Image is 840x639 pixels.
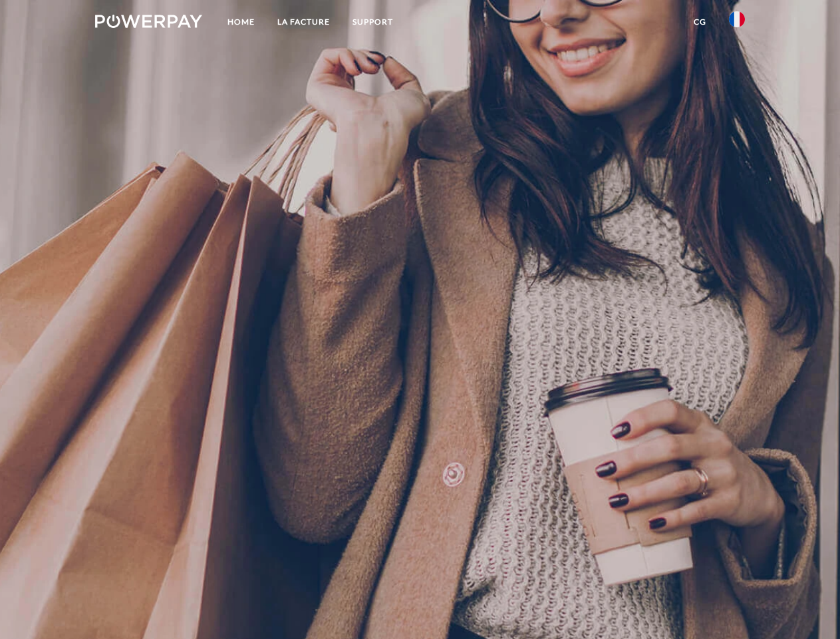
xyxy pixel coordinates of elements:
[341,10,404,34] a: Support
[95,15,202,28] img: logo-powerpay-white.svg
[216,10,266,34] a: Home
[729,11,745,27] img: fr
[682,10,718,34] a: CG
[266,10,341,34] a: LA FACTURE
